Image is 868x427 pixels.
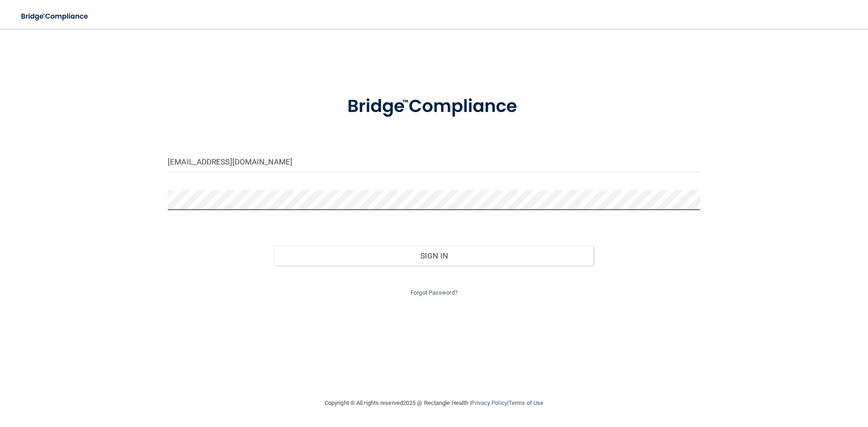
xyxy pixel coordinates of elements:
[329,83,539,130] img: bridge_compliance_login_screen.278c3ca4.svg
[14,7,97,26] img: bridge_compliance_login_screen.278c3ca4.svg
[509,399,543,406] a: Terms of Use
[168,152,700,172] input: Email
[471,399,507,406] a: Privacy Policy
[410,289,458,296] a: Forgot Password?
[712,363,857,399] iframe: Drift Widget Chat Controller
[269,389,599,418] div: Copyright © All rights reserved 2025 @ Rectangle Health | |
[274,246,594,266] button: Sign In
